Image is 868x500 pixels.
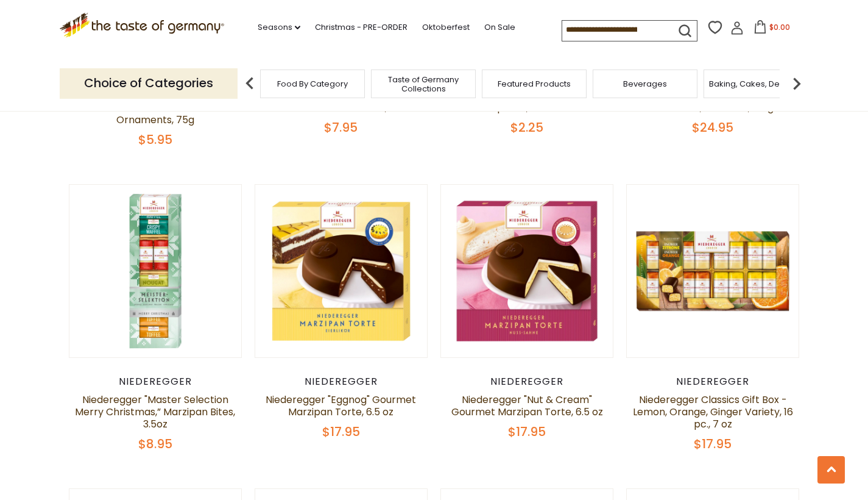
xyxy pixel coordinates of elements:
[498,79,571,88] a: Featured Products
[440,376,614,388] div: Niederegger
[627,185,799,357] img: Niederegger Classics Gift Box -Lemon, Orange, Ginger Variety, 16 pc., 7 oz
[746,20,798,38] button: $0.00
[277,79,348,88] a: Food By Category
[375,75,472,93] a: Taste of Germany Collections
[75,393,235,431] a: Niederegger "Master Selection Merry Christmas,” Marzipan Bites, 3.5oz
[692,119,733,136] span: $24.95
[255,376,428,388] div: Niederegger
[69,185,242,357] img: Niederegger "Master Selection Merry Christmas,” Marzipan Bites, 3.5oz
[785,71,809,96] img: next arrow
[258,21,300,34] a: Seasons
[266,393,416,419] a: Niederegger "Eggnog" Gourmet Marzipan Torte, 6.5 oz
[255,185,428,357] img: Niederegger "Eggnog" Gourmet Marzipan Torte, 6.5 oz
[315,21,408,34] a: Christmas - PRE-ORDER
[60,68,238,98] p: Choice of Categories
[508,423,546,440] span: $17.95
[238,71,262,96] img: previous arrow
[633,393,793,431] a: Niederegger Classics Gift Box -Lemon, Orange, Ginger Variety, 16 pc., 7 oz
[626,376,800,388] div: Niederegger
[510,119,543,136] span: $2.25
[769,22,790,32] span: $0.00
[69,376,242,388] div: Niederegger
[694,435,732,452] span: $17.95
[623,79,667,88] a: Beverages
[322,423,360,440] span: $17.95
[451,393,603,419] a: Niederegger "Nut & Cream" Gourmet Marzipan Torte, 6.5 oz
[138,435,172,452] span: $8.95
[709,79,803,88] a: Baking, Cakes, Desserts
[138,131,172,148] span: $5.95
[422,21,470,34] a: Oktoberfest
[324,119,358,136] span: $7.95
[441,185,613,357] img: Niederegger "Nut & Cream" Gourmet Marzipan Torte, 6.5 oz
[484,21,515,34] a: On Sale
